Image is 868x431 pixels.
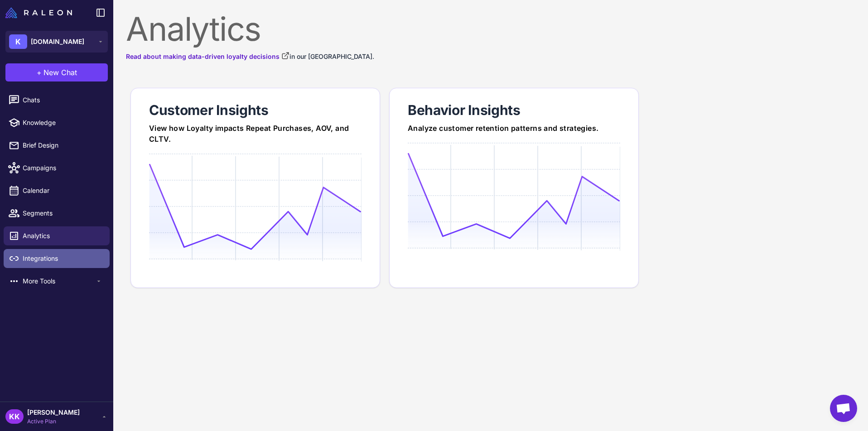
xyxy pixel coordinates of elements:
[4,226,110,245] a: Analytics
[23,276,95,286] span: More Tools
[43,67,77,78] span: New Chat
[5,63,108,81] button: +New Chat
[23,95,102,105] span: Chats
[4,181,110,200] a: Calendar
[4,204,110,223] a: Segments
[23,208,102,218] span: Segments
[149,123,362,144] div: View how Loyalty impacts Repeat Purchases, AOV, and CLTV.
[289,53,374,60] span: in our [GEOGRAPHIC_DATA].
[4,249,110,268] a: Integrations
[130,88,380,288] a: Customer InsightsView how Loyalty impacts Repeat Purchases, AOV, and CLTV.
[5,31,108,53] button: K[DOMAIN_NAME]
[23,163,102,173] span: Campaigns
[27,417,80,426] span: Active Plan
[5,7,72,18] img: Raleon Logo
[4,136,110,155] a: Brief Design
[23,118,102,128] span: Knowledge
[27,407,80,417] span: [PERSON_NAME]
[389,88,639,288] a: Behavior InsightsAnalyze customer retention patterns and strategies.
[23,254,102,263] span: Integrations
[31,37,84,47] span: [DOMAIN_NAME]
[149,101,362,119] div: Customer Insights
[126,13,855,45] div: Analytics
[408,101,620,119] div: Behavior Insights
[830,395,857,422] a: Open chat
[408,123,620,134] div: Analyze customer retention patterns and strategies.
[23,140,102,150] span: Brief Design
[4,91,110,110] a: Chats
[5,7,76,18] a: Raleon Logo
[4,113,110,132] a: Knowledge
[37,67,42,78] span: +
[9,34,27,49] div: K
[5,409,24,424] div: KK
[23,231,102,241] span: Analytics
[4,158,110,177] a: Campaigns
[23,186,102,196] span: Calendar
[126,52,289,62] a: Read about making data-driven loyalty decisions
